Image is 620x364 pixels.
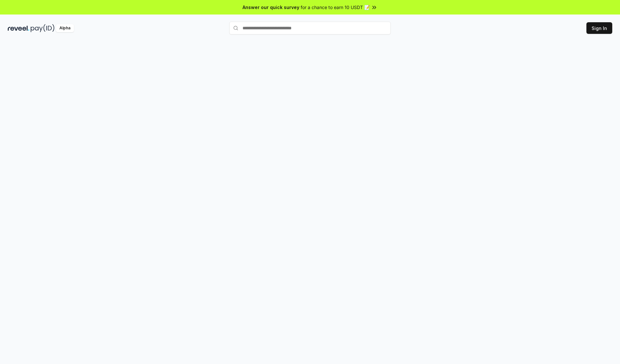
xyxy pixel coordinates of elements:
img: pay_id [31,24,55,32]
img: reveel_dark [8,24,29,32]
button: Sign In [586,22,612,34]
span: for a chance to earn 10 USDT 📝 [301,4,370,11]
div: Alpha [56,24,74,32]
span: Answer our quick survey [243,4,299,11]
